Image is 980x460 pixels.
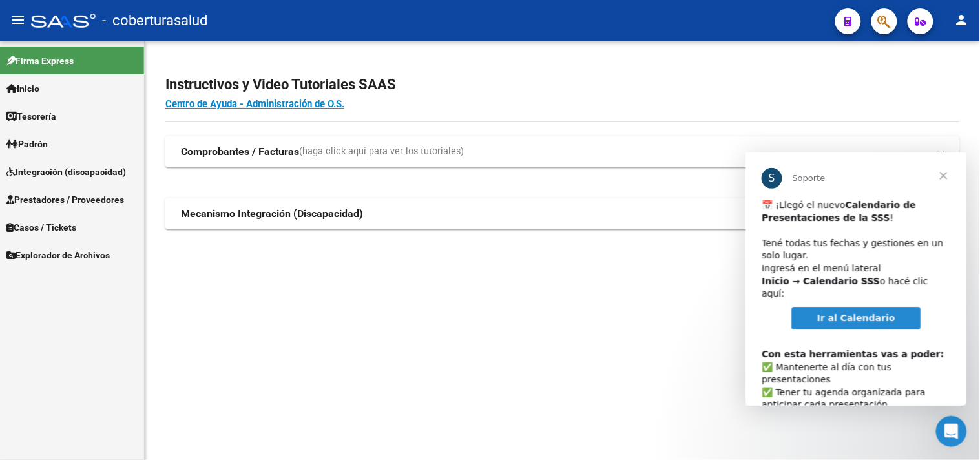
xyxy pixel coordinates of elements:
[746,152,967,406] iframe: Intercom live chat mensaje
[165,72,959,97] h2: Instructivos y Video Tutoriales SAAS
[165,198,959,229] mat-expansion-panel-header: Mecanismo Integración (Discapacidad)
[102,6,207,35] span: - coberturasalud
[954,12,970,28] mat-icon: person
[6,193,124,207] span: Prestadores / Proveedores
[165,98,344,110] a: Centro de Ayuda - Administración de O.S.
[181,207,363,221] strong: Mecanismo Integración (Discapacidad)
[6,248,110,262] span: Explorador de Archivos
[181,145,299,159] strong: Comprobantes / Facturas
[16,196,198,207] b: Con esta herramientas vas a poder:
[6,109,56,123] span: Tesorería
[6,165,126,179] span: Integración (discapacidad)
[936,416,967,447] iframe: Intercom live chat
[6,81,39,96] span: Inicio
[10,12,26,28] mat-icon: menu
[6,54,74,68] span: Firma Express
[6,137,48,151] span: Padrón
[16,183,205,348] div: ​✅ Mantenerte al día con tus presentaciones ✅ Tener tu agenda organizada para anticipar cada pres...
[6,220,76,235] span: Casos / Tickets
[165,136,959,167] mat-expansion-panel-header: Comprobantes / Facturas(haga click aquí para ver los tutoriales)
[299,145,464,159] span: (haga click aquí para ver los tutoriales)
